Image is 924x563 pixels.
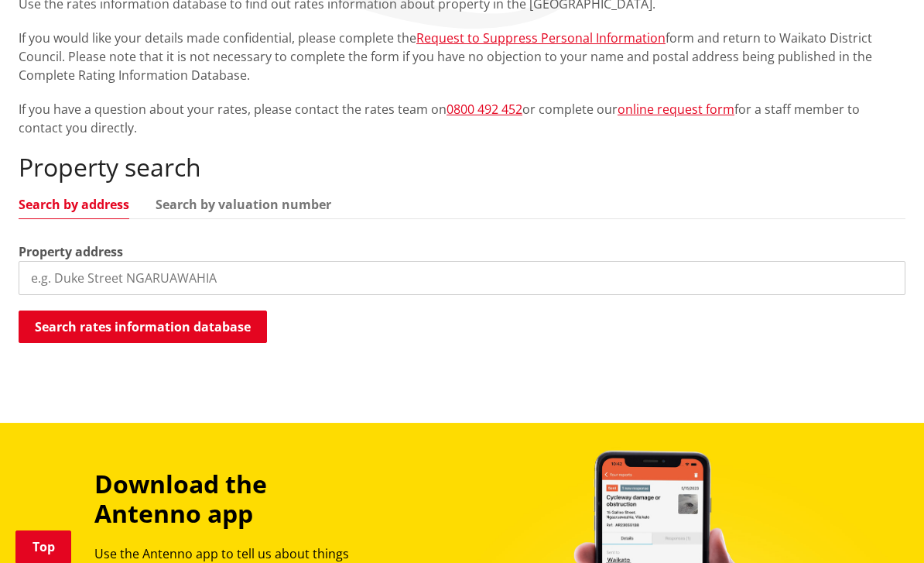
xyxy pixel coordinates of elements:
h3: Download the Antenno app [94,469,375,529]
a: Search by valuation number [156,198,331,211]
label: Property address [19,242,123,261]
p: If you have a question about your rates, please contact the rates team on or complete our for a s... [19,100,905,137]
a: online request form [618,101,734,118]
p: If you would like your details made confidential, please complete the form and return to Waikato ... [19,29,905,84]
a: 0800 492 452 [447,101,522,118]
button: Search rates information database [19,311,267,343]
a: Search by address [19,198,129,211]
input: e.g. Duke Street NGARUAWAHIA [19,261,905,295]
a: Top [15,530,71,563]
iframe: Messenger Launcher [853,498,909,554]
h2: Property search [19,153,905,182]
a: Request to Suppress Personal Information [416,29,666,46]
